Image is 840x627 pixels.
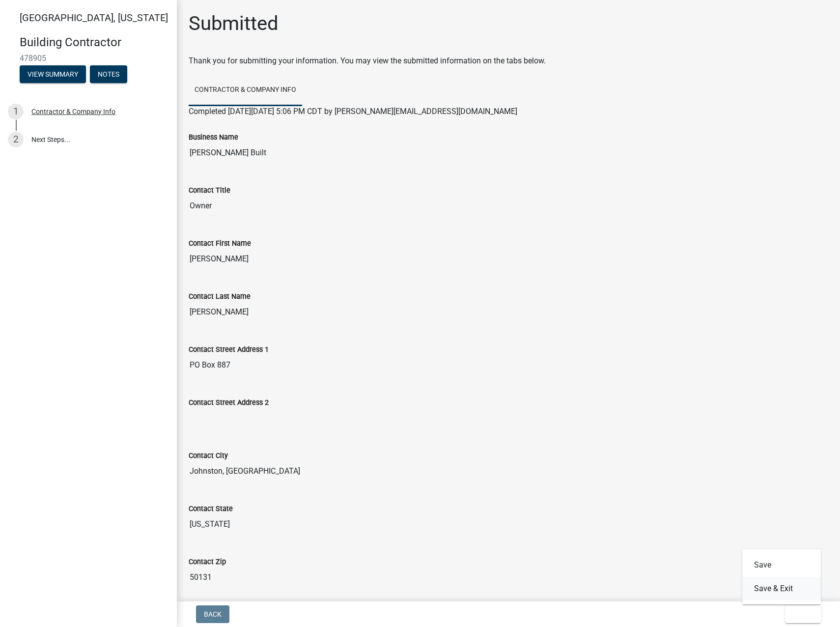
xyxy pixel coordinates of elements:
label: Contact State [189,506,233,513]
span: [GEOGRAPHIC_DATA], [US_STATE] [20,12,168,24]
label: Contact Zip [189,559,226,566]
div: 2 [8,132,24,147]
h1: Submitted [189,12,279,35]
label: Contact First Name [189,240,251,247]
label: Business Name [189,134,238,141]
div: Thank you for submitting your information. You may view the submitted information on the tabs below. [189,55,828,67]
span: Exit [793,610,807,618]
button: Notes [90,65,127,83]
span: 478905 [20,54,157,63]
label: Contact Last Name [189,293,251,300]
button: View Summary [20,65,86,83]
label: Contact Title [189,187,230,194]
span: Completed [DATE][DATE] 5:06 PM CDT by [PERSON_NAME][EMAIL_ADDRESS][DOMAIN_NAME] [189,107,517,116]
button: Save [742,553,821,577]
div: Exit [742,549,821,604]
wm-modal-confirm: Summary [20,71,86,79]
span: Back [204,610,222,618]
div: Contractor & Company Info [31,108,115,115]
button: Save & Exit [742,577,821,600]
label: Contact Street Address 1 [189,346,269,353]
label: Contact City [189,453,228,459]
button: Exit [785,605,821,623]
button: Back [196,605,229,623]
h4: Building Contractor [20,35,169,50]
div: 1 [8,104,24,119]
a: Contractor & Company Info [189,75,302,106]
wm-modal-confirm: Notes [90,71,127,79]
label: Contact Street Address 2 [189,399,269,406]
